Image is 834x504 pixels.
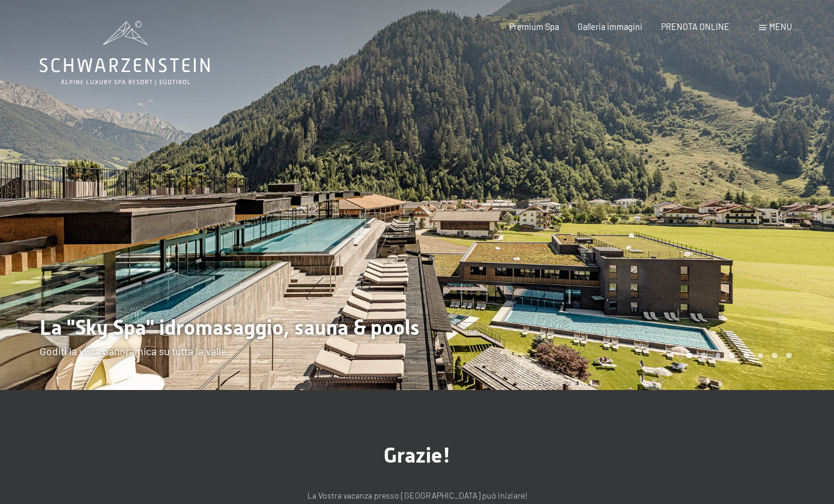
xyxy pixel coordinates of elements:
a: PRENOTA ONLINE [661,22,730,32]
span: Grazie! [384,443,451,467]
div: Carousel Page 2 [701,353,707,359]
div: Carousel Page 5 [743,353,749,359]
div: Carousel Page 6 [758,353,764,359]
div: Carousel Page 1 (Current Slide) [686,353,692,359]
div: Carousel Page 7 [772,353,778,359]
a: Galleria immagini [578,22,642,32]
a: Premium Spa [509,22,559,32]
div: Carousel Pagination [682,353,791,359]
div: Carousel Page 8 [786,353,792,359]
p: La Vostra vacanza presso [GEOGRAPHIC_DATA] può iniziare! [153,489,681,503]
div: Carousel Page 3 [715,353,721,359]
div: Carousel Page 4 [729,353,735,359]
span: Menu [769,22,792,32]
